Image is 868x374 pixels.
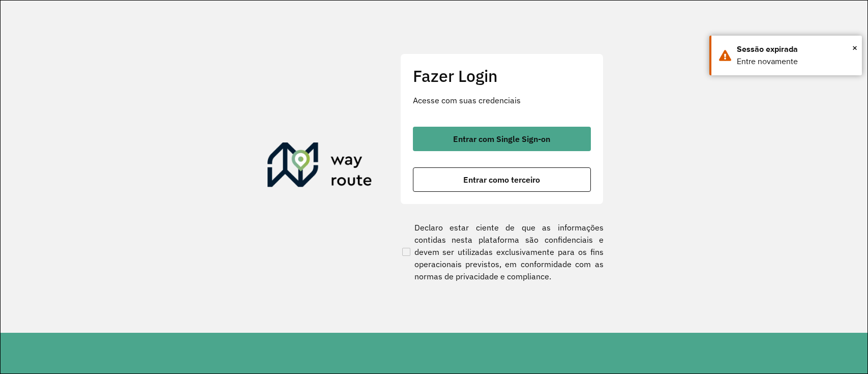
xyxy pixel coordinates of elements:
[852,40,857,55] span: ×
[413,66,591,85] h2: Fazer Login
[413,167,591,192] button: button
[852,40,857,55] button: Close
[737,43,854,55] div: Sessão expirada
[267,142,372,191] img: Roteirizador AmbevTech
[400,221,604,282] label: Declaro estar ciente de que as informações contidas nesta plataforma são confidenciais e devem se...
[737,55,854,68] div: Entre novamente
[413,94,591,106] p: Acesse com suas credenciais
[453,135,550,143] span: Entrar com Single Sign-on
[413,127,591,151] button: button
[463,176,540,184] span: Entrar como terceiro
